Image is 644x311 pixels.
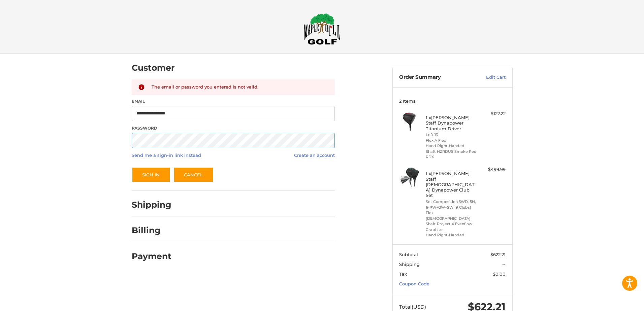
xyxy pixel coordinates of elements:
a: Edit Cart [472,74,506,81]
span: $0.00 [493,271,506,277]
li: Flex [DEMOGRAPHIC_DATA] [426,210,477,221]
button: Sign In [132,167,170,182]
span: Tax [399,271,407,277]
h2: Customer [132,63,175,73]
h2: Payment [132,251,171,262]
h2: Shipping [132,200,171,210]
li: Loft 13 [426,132,477,138]
li: Shaft Project X Evenflow Graphite [426,221,477,232]
h3: Order Summary [399,74,472,81]
span: -- [502,262,506,267]
span: $622.21 [490,252,506,257]
span: Total (USD) [399,304,426,310]
li: Hand Right-Handed [426,232,477,238]
label: Email [132,98,335,104]
label: Password [132,125,335,131]
a: Send me a sign-in link instead [132,152,201,158]
a: Create an account [294,152,335,158]
h4: 1 x [PERSON_NAME] Staff Dynapower Titanium Driver [426,115,477,131]
a: Cancel [173,167,214,182]
div: $122.22 [479,110,506,117]
div: $499.99 [479,166,506,173]
a: Coupon Code [399,281,429,286]
h4: 1 x [PERSON_NAME] Staff [DEMOGRAPHIC_DATA] Dynapower Club Set [426,171,477,198]
span: Shipping [399,262,420,267]
li: Hand Right-Handed [426,143,477,149]
li: Set Composition 5WD, 5H, 6-PW+GW+SW (9 Clubs) [426,199,477,210]
h3: 2 Items [399,98,506,104]
h2: Billing [132,225,171,236]
li: Shaft HZRDUS Smoke Red RDX [426,149,477,160]
img: Maple Hill Golf [303,13,341,45]
div: The email or password you entered is not valid. [152,84,328,91]
span: Subtotal [399,252,418,257]
li: Flex A Flex [426,138,477,143]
